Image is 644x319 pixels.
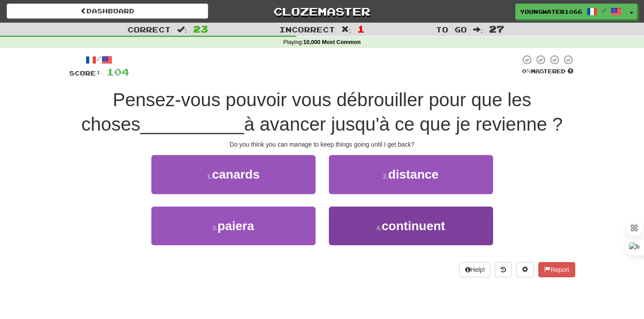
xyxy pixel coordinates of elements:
small: 2 . [383,173,388,180]
button: Round history (alt+y) [495,262,512,277]
span: 0 % [522,68,531,75]
div: Mastered [520,68,575,76]
button: Report [538,262,575,277]
button: 2.distance [329,155,493,194]
span: : [473,26,483,33]
a: YoungWater1066 / [515,4,626,20]
span: canards [212,167,260,181]
small: 4 . [376,224,382,231]
span: paiera [217,219,254,233]
button: 4.continuent [329,207,493,245]
span: 23 [193,24,208,34]
a: Dashboard [7,4,208,19]
button: 1.canards [151,155,316,194]
span: : [341,26,351,33]
span: distance [388,167,439,181]
span: Incorrect [279,25,335,34]
span: 104 [107,66,129,77]
button: Help! [459,262,491,277]
small: 3 . [212,224,217,231]
span: 27 [489,24,504,34]
small: 1 . [207,173,212,180]
span: 1 [357,24,365,34]
span: : [177,26,187,33]
a: Clozemaster [221,4,423,19]
div: Do you think you can manage to keep things going until I get back? [69,140,575,149]
span: continuent [382,219,445,233]
span: / [602,7,606,13]
div: / [69,54,129,65]
span: Score: [69,69,101,77]
span: Correct [127,25,171,34]
span: à avancer jusqu'à ce que je revienne ? [244,114,563,135]
span: To go [436,25,467,34]
button: 3.paiera [151,207,316,245]
span: YoungWater1066 [520,8,582,16]
span: Pensez-vous pouvoir vous débrouiller pour que les choses [81,89,531,135]
span: __________ [140,114,244,135]
strong: 10,000 Most Common [303,39,360,45]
